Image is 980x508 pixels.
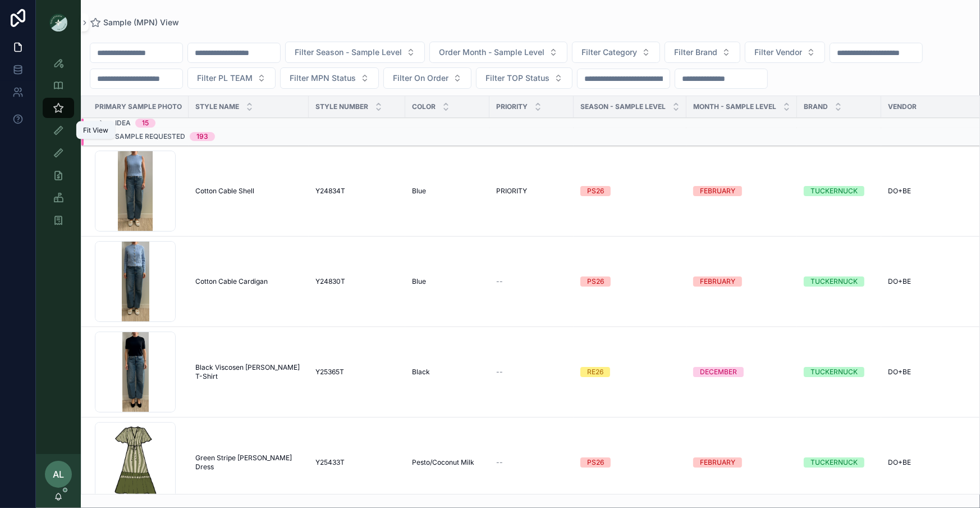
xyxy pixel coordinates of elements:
[195,363,302,381] a: Black Viscosen [PERSON_NAME] T-Shirt
[587,276,604,287] div: PS26
[295,47,402,58] span: Filter Season - Sample Level
[90,17,179,28] a: Sample (MPN) View
[412,277,483,286] a: Blue
[700,276,735,287] div: FEBRUARY
[196,132,208,141] div: 193
[754,47,802,58] span: Filter Vendor
[476,67,573,89] button: Select Button
[810,276,858,287] div: TUCKERNUCK
[700,186,735,196] div: FEBRUARY
[496,277,503,286] span: --
[665,42,740,63] button: Select Button
[412,458,483,467] a: Pesto/Coconut Milk
[412,187,483,196] a: Blue
[195,277,302,286] a: Cotton Cable Cardigan
[195,187,254,196] span: Cotton Cable Shell
[693,186,790,196] a: FEBRUARY
[412,368,483,377] a: Black
[496,277,567,286] a: --
[700,457,735,468] div: FEBRUARY
[486,72,549,84] span: Filter TOP Status
[804,102,828,111] span: Brand
[496,187,527,196] span: PRIORITY
[383,67,471,89] button: Select Button
[888,277,911,286] span: DO+BE
[49,13,67,31] img: App logo
[804,276,874,287] a: TUCKERNUCK
[888,368,911,377] span: DO+BE
[115,119,131,128] span: Idea
[804,367,874,377] a: TUCKERNUCK
[581,47,637,58] span: Filter Category
[195,102,239,111] span: Style Name
[587,457,604,468] div: PS26
[496,368,567,377] a: --
[53,468,64,481] span: AL
[285,42,425,63] button: Select Button
[888,102,917,111] span: Vendor
[439,47,544,58] span: Order Month - Sample Level
[810,186,858,196] div: TUCKERNUCK
[580,186,680,196] a: PS26
[142,119,149,128] div: 15
[888,187,911,196] span: DO+BE
[290,72,356,84] span: Filter MPN Status
[674,47,717,58] span: Filter Brand
[315,368,344,377] span: Y25365T
[83,126,108,135] div: Fit View
[496,458,567,467] a: --
[195,277,268,286] span: Cotton Cable Cardigan
[693,102,776,111] span: MONTH - SAMPLE LEVEL
[315,368,399,377] a: Y25365T
[412,102,436,111] span: Color
[195,453,302,471] a: Green Stripe [PERSON_NAME] Dress
[572,42,660,63] button: Select Button
[580,102,666,111] span: Season - Sample Level
[693,367,790,377] a: DECEMBER
[412,277,426,286] span: Blue
[393,72,448,84] span: Filter On Order
[496,187,567,196] a: PRIORITY
[315,458,399,467] a: Y25433T
[195,187,302,196] a: Cotton Cable Shell
[315,277,399,286] a: Y24830T
[187,67,276,89] button: Select Button
[810,457,858,468] div: TUCKERNUCK
[804,186,874,196] a: TUCKERNUCK
[412,187,426,196] span: Blue
[580,276,680,287] a: PS26
[429,42,567,63] button: Select Button
[580,457,680,468] a: PS26
[103,17,179,28] span: Sample (MPN) View
[412,458,474,467] span: Pesto/Coconut Milk
[115,132,185,141] span: Sample Requested
[496,458,503,467] span: --
[580,367,680,377] a: RE26
[315,187,399,196] a: Y24834T
[280,67,379,89] button: Select Button
[496,368,503,377] span: --
[693,276,790,287] a: FEBRUARY
[810,367,858,377] div: TUCKERNUCK
[315,277,345,286] span: Y24830T
[197,72,253,84] span: Filter PL TEAM
[693,457,790,468] a: FEBRUARY
[412,368,430,377] span: Black
[36,45,81,245] div: scrollable content
[888,458,911,467] span: DO+BE
[95,102,182,111] span: PRIMARY SAMPLE PHOTO
[315,187,345,196] span: Y24834T
[587,186,604,196] div: PS26
[700,367,737,377] div: DECEMBER
[745,42,825,63] button: Select Button
[315,102,368,111] span: Style Number
[315,458,345,467] span: Y25433T
[496,102,528,111] span: PRIORITY
[804,457,874,468] a: TUCKERNUCK
[587,367,603,377] div: RE26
